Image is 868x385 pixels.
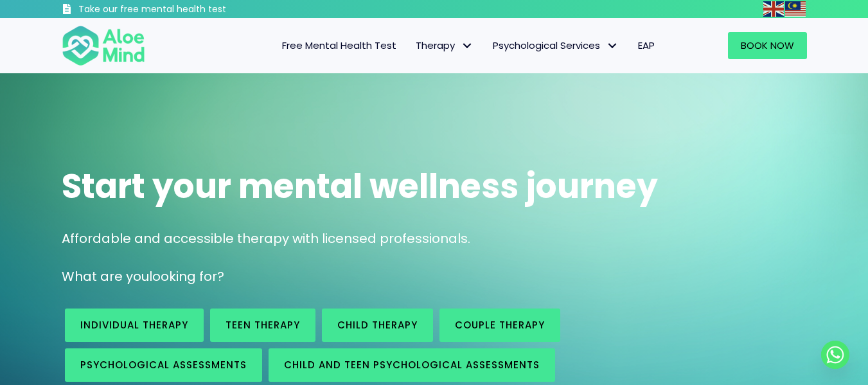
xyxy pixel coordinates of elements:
span: Book Now [741,39,794,52]
a: Couple therapy [439,309,560,342]
span: Psychological Services: submenu [603,37,622,55]
span: Child and Teen Psychological assessments [284,358,540,372]
h3: Take our free mental health test [78,3,295,16]
span: Start your mental wellness journey [62,163,658,210]
a: English [763,1,785,16]
a: TherapyTherapy: submenu [406,32,483,59]
span: EAP [638,39,655,52]
img: Aloe mind Logo [62,24,145,67]
a: Psychological assessments [65,348,262,382]
a: Malay [785,1,807,16]
span: Free Mental Health Test [282,39,396,52]
a: Child Therapy [322,309,433,342]
a: Teen Therapy [210,309,315,342]
span: Psychological Services [493,39,619,52]
a: Free Mental Health Test [272,32,406,59]
span: Teen Therapy [226,318,300,332]
a: Child and Teen Psychological assessments [269,348,555,382]
a: EAP [628,32,664,59]
span: What are you [62,267,149,285]
img: en [763,1,784,17]
span: Couple therapy [455,318,545,332]
p: Affordable and accessible therapy with licensed professionals. [62,229,807,248]
a: Psychological ServicesPsychological Services: submenu [483,32,628,59]
a: Individual therapy [65,309,204,342]
nav: Menu [162,32,664,59]
img: ms [785,1,806,17]
span: Therapy [416,39,474,52]
a: Take our free mental health test [62,3,295,18]
a: Book Now [728,32,807,59]
a: Whatsapp [821,341,849,369]
span: looking for? [149,267,224,285]
span: Therapy: submenu [458,37,477,55]
span: Child Therapy [337,318,418,332]
span: Psychological assessments [80,358,247,372]
span: Individual therapy [80,318,188,332]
